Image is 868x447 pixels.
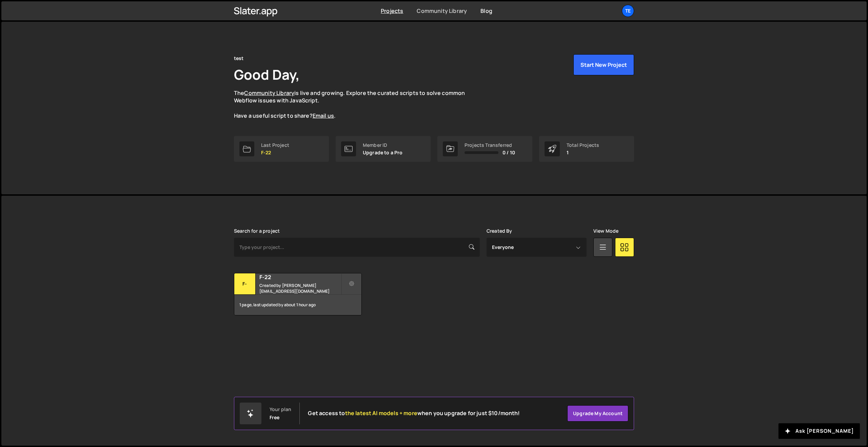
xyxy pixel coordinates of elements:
a: Email us [313,112,334,119]
label: Search for a project [234,228,280,234]
span: the latest AI models + more [345,409,417,417]
p: Upgrade to a Pro [363,150,403,155]
div: Last Project [261,142,289,148]
div: Total Projects [567,142,599,148]
small: Created by [PERSON_NAME][EMAIL_ADDRESS][DOMAIN_NAME] [259,283,341,294]
a: Projects [381,7,403,15]
label: View Mode [593,228,618,234]
a: Community Library [417,7,467,15]
div: Projects Transferred [465,142,515,148]
a: te [622,5,634,17]
div: Your plan [270,407,291,412]
a: Community Library [244,89,294,97]
div: Member ID [363,142,403,148]
a: Upgrade my account [567,405,628,422]
span: 0 / 10 [502,150,515,155]
label: Created By [487,228,512,234]
div: test [234,54,244,62]
p: The is live and growing. Explore the curated scripts to solve common Webflow issues with JavaScri... [234,89,478,120]
div: Free [270,415,280,420]
a: Blog [480,7,492,15]
div: F- [234,273,256,295]
p: 1 [567,150,599,155]
button: Start New Project [573,54,634,75]
a: Last Project F-22 [234,136,329,162]
h2: F-22 [259,273,341,281]
p: F-22 [261,150,289,155]
button: Ask [PERSON_NAME] [778,423,860,439]
a: F- F-22 Created by [PERSON_NAME][EMAIL_ADDRESS][DOMAIN_NAME] 1 page, last updated by about 1 hour... [234,273,362,315]
h1: Good Day, [234,65,300,84]
h2: Get access to when you upgrade for just $10/month! [308,410,520,416]
input: Type your project... [234,238,480,257]
div: 1 page, last updated by about 1 hour ago [234,295,361,315]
